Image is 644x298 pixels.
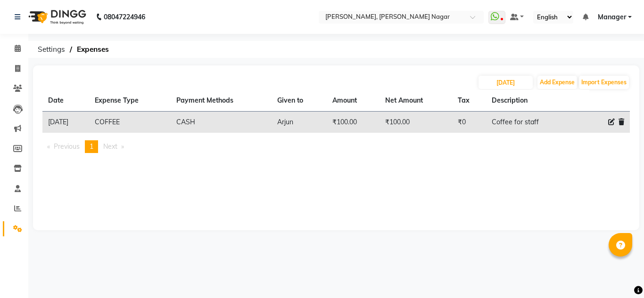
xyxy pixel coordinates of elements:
span: Expenses [72,41,114,58]
span: Manager [598,12,626,22]
th: Date [42,90,89,112]
td: ₹100.00 [327,112,380,133]
th: Amount [327,90,380,112]
th: Expense Type [89,90,171,112]
b: 08047224946 [104,4,145,30]
th: Payment Methods [171,90,272,112]
span: Settings [33,41,70,58]
button: Import Expenses [579,76,629,89]
span: Previous [54,142,80,151]
th: Tax [452,90,486,112]
button: Add Expense [537,76,577,89]
img: logo [24,4,89,30]
span: 1 [90,142,93,151]
td: COFFEE [89,112,171,133]
td: Arjun [272,112,327,133]
span: Next [103,142,117,151]
iframe: chat widget [604,260,635,289]
th: Description [486,90,572,112]
td: CASH [171,112,272,133]
td: ₹100.00 [380,112,452,133]
td: ₹0 [452,112,486,133]
td: Coffee for staff [486,112,572,133]
input: PLACEHOLDER.DATE [479,76,533,89]
nav: Pagination [42,140,630,153]
th: Net Amount [380,90,452,112]
th: Given to [272,90,327,112]
td: [DATE] [42,112,89,133]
